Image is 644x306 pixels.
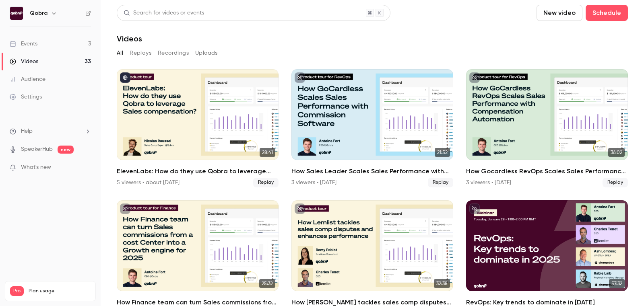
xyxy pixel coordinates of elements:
[30,9,47,17] h6: Qobra
[434,279,450,288] span: 32:38
[469,72,480,83] button: unpublished
[253,178,279,187] span: Replay
[291,69,453,187] li: How Sales Leader Scales Sales Performance with commission software
[466,69,628,187] li: How Gocardless RevOps Scales Sales Performance with Compensation Automation
[117,34,142,43] h1: Videos
[21,127,33,136] span: Help
[29,288,91,294] span: Plan usage
[291,179,336,187] div: 3 viewers • [DATE]
[469,203,480,214] button: unpublished
[130,47,151,60] button: Replays
[10,40,37,48] div: Events
[609,279,625,288] span: 57:32
[120,72,130,83] button: published
[435,148,450,157] span: 21:52
[428,178,453,187] span: Replay
[291,69,453,187] a: 21:52How Sales Leader Scales Sales Performance with commission software3 viewers • [DATE]Replay
[117,179,180,187] div: 5 viewers • about [DATE]
[21,163,51,172] span: What's new
[603,178,628,187] span: Replay
[158,47,189,60] button: Recordings
[21,145,53,154] a: SpeakerHub
[291,166,453,176] h2: How Sales Leader Scales Sales Performance with commission software
[537,5,582,21] button: New video
[260,148,275,157] span: 28:41
[117,47,123,60] button: All
[124,9,204,17] div: Search for videos or events
[120,203,130,214] button: unpublished
[466,179,511,187] div: 3 viewers • [DATE]
[295,203,305,214] button: unpublished
[10,7,23,20] img: Qobra
[117,69,279,187] a: 28:41ElevenLabs: How do they use Qobra to leverage Sales compensation?5 viewers • about [DATE]Replay
[10,75,45,83] div: Audience
[10,58,38,66] div: Videos
[10,286,24,296] span: Pro
[608,148,625,157] span: 36:02
[295,72,305,83] button: unpublished
[117,166,279,176] h2: ElevenLabs: How do they use Qobra to leverage Sales compensation?
[195,47,218,60] button: Uploads
[466,69,628,187] a: 36:02How Gocardless RevOps Scales Sales Performance with Compensation Automation3 viewers • [DATE...
[117,69,279,187] li: ElevenLabs: How do they use Qobra to leverage Sales compensation?
[58,146,74,154] span: new
[117,5,628,301] section: Videos
[10,127,91,136] li: help-dropdown-opener
[10,93,42,101] div: Settings
[586,5,628,21] button: Schedule
[466,166,628,176] h2: How Gocardless RevOps Scales Sales Performance with Compensation Automation
[259,279,275,288] span: 25:32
